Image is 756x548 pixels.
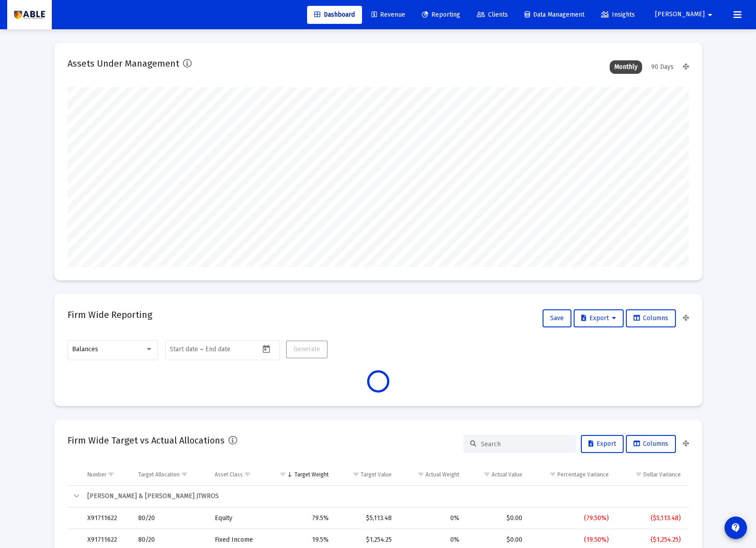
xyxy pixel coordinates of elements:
span: Reporting [422,11,460,18]
td: Column Actual Value [466,464,529,485]
div: $1,254.25 [341,535,392,544]
span: Generate [294,345,320,353]
div: 0% [404,535,459,544]
td: Column Target Allocation [132,464,208,485]
span: [PERSON_NAME] [655,11,705,18]
span: Show filter options for column 'Percentage Variance' [549,471,556,478]
div: 90 Days [647,60,678,74]
div: Number [87,471,106,478]
div: $0.00 [472,535,523,544]
div: Actual Weight [426,471,459,478]
div: (19.50%) [535,535,609,544]
a: Revenue [364,6,412,24]
button: Export [574,309,624,327]
button: Export [581,435,624,453]
mat-icon: contact_support [730,522,741,533]
div: $5,113.48 [341,514,392,523]
span: Columns [634,440,668,448]
td: X91711622 [81,507,132,529]
span: Export [581,314,616,322]
span: Save [550,314,564,322]
span: Show filter options for column 'Dollar Variance' [635,471,642,478]
button: Columns [626,309,676,327]
span: Show filter options for column 'Target Allocation' [181,471,188,478]
td: Column Percentage Variance [529,464,615,485]
a: Reporting [415,6,467,24]
td: Equity [208,507,268,529]
span: Show filter options for column 'Asset Class' [244,471,251,478]
input: Start date [170,346,198,353]
td: Column Actual Weight [398,464,466,485]
span: Columns [634,314,668,322]
input: Search [481,440,569,448]
a: Data Management [517,6,592,24]
div: 19.5% [274,535,329,544]
div: Actual Value [492,471,522,478]
button: Generate [286,340,328,358]
div: 0% [404,514,459,523]
img: Dashboard [14,6,45,24]
h2: Assets Under Management [68,56,179,71]
span: – [200,346,204,353]
input: End date [205,346,249,353]
td: Column Dollar Variance [615,464,689,485]
td: Collapse [68,486,81,507]
div: 79.5% [274,514,329,523]
h2: Firm Wide Reporting [68,308,152,322]
div: Percentage Variance [557,471,609,478]
td: 80/20 [132,507,208,529]
button: Save [543,309,571,327]
button: Columns [626,435,676,453]
span: Data Management [525,11,584,18]
span: Revenue [371,11,405,18]
span: Show filter options for column 'Actual Weight' [417,471,424,478]
td: Column Number [81,464,132,485]
button: Open calendar [260,342,273,355]
td: Column Target Weight [268,464,335,485]
div: (79.50%) [535,514,609,523]
span: Show filter options for column 'Target Value' [353,471,359,478]
div: ($1,254.25) [621,535,681,544]
button: [PERSON_NAME] [644,5,726,23]
div: $0.00 [472,514,523,523]
span: Clients [477,11,508,18]
div: Asset Class [215,471,243,478]
td: Column Asset Class [208,464,268,485]
div: ($5,113.48) [621,514,681,523]
a: Insights [594,6,642,24]
a: Clients [470,6,515,24]
span: Export [589,440,616,448]
div: Target Value [361,471,392,478]
span: Show filter options for column 'Target Weight' [280,471,286,478]
span: Show filter options for column 'Actual Value' [484,471,490,478]
mat-icon: arrow_drop_down [705,6,715,24]
span: Insights [601,11,635,18]
h2: Firm Wide Target vs Actual Allocations [68,433,225,448]
div: Dollar Variance [643,471,681,478]
div: Monthly [610,60,642,74]
span: Show filter options for column 'Number' [108,471,114,478]
div: Target Allocation [138,471,180,478]
span: Dashboard [314,11,355,18]
td: Column Target Value [335,464,398,485]
a: Dashboard [307,6,362,24]
span: Balances [72,345,98,353]
div: [PERSON_NAME] & [PERSON_NAME] JTWROS [87,492,681,501]
div: Target Weight [294,471,329,478]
